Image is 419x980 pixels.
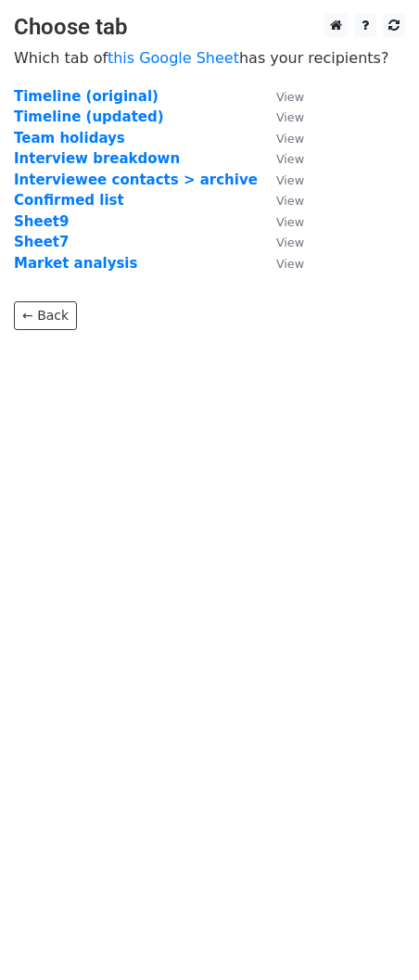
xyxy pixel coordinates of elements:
a: View [258,192,304,209]
a: ← Back [14,301,77,330]
small: View [276,257,304,271]
a: Market analysis [14,255,137,272]
small: View [276,235,304,249]
a: View [258,234,304,250]
a: Timeline (original) [14,88,159,105]
a: Confirmed list [14,192,124,209]
small: View [276,194,304,208]
a: View [258,108,304,125]
a: Timeline (updated) [14,108,164,125]
a: Sheet9 [14,213,69,230]
a: View [258,130,304,146]
a: Sheet7 [14,234,69,250]
small: View [276,110,304,124]
a: View [258,172,304,188]
a: Interview breakdown [14,150,180,167]
small: View [276,152,304,166]
small: View [276,215,304,229]
a: View [258,213,304,230]
small: View [276,132,304,146]
small: View [276,173,304,187]
small: View [276,90,304,104]
a: View [258,88,304,105]
p: Which tab of has your recipients? [14,48,405,68]
a: Team holidays [14,130,125,146]
a: View [258,255,304,272]
a: this Google Sheet [108,49,239,67]
a: Interviewee contacts > archive [14,172,258,188]
a: View [258,150,304,167]
h3: Choose tab [14,14,405,41]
